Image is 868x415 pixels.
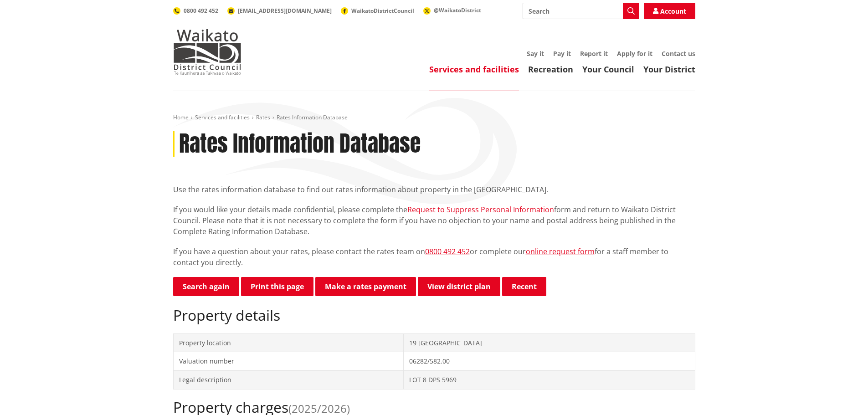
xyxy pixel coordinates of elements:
a: Make a rates payment [315,277,416,296]
p: If you would like your details made confidential, please complete the form and return to Waikato ... [173,204,695,237]
h2: Property details [173,307,695,324]
td: Property location [173,333,403,352]
td: 19 [GEOGRAPHIC_DATA] [403,333,695,352]
a: Recreation [528,64,573,75]
a: Your Council [582,64,634,75]
p: If you have a question about your rates, please contact the rates team on or complete our for a s... [173,246,695,268]
a: Pay it [553,49,571,58]
a: Services and facilities [195,113,250,121]
span: Rates Information Database [277,113,348,121]
span: 0800 492 452 [184,7,218,15]
input: Search input [523,3,639,19]
a: Your District [643,64,695,75]
a: Services and facilities [429,64,519,75]
a: Request to Suppress Personal Information [407,205,554,215]
a: View district plan [418,277,500,296]
a: Account [644,3,695,19]
nav: breadcrumb [173,114,695,122]
span: [EMAIL_ADDRESS][DOMAIN_NAME] [238,7,332,15]
button: Recent [502,277,546,296]
a: online request form [526,246,595,256]
a: 0800 492 452 [173,7,218,15]
span: @WaikatoDistrict [434,6,481,14]
td: 06282/582.00 [403,352,695,371]
a: [EMAIL_ADDRESS][DOMAIN_NAME] [227,7,332,15]
a: WaikatoDistrictCouncil [341,7,414,15]
a: 0800 492 452 [425,246,470,256]
a: Report it [580,49,608,58]
td: LOT 8 DPS 5969 [403,370,695,389]
td: Valuation number [173,352,403,371]
button: Print this page [241,277,313,296]
span: WaikatoDistrictCouncil [351,7,414,15]
a: Home [173,113,189,121]
a: Say it [527,49,544,58]
a: Search again [173,277,239,296]
a: Rates [256,113,270,121]
p: Use the rates information database to find out rates information about property in the [GEOGRAPHI... [173,184,695,195]
a: Apply for it [617,49,652,58]
h1: Rates Information Database [179,131,421,157]
td: Legal description [173,370,403,389]
a: Contact us [662,49,695,58]
a: @WaikatoDistrict [423,6,481,14]
img: Waikato District Council - Te Kaunihera aa Takiwaa o Waikato [173,29,241,75]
